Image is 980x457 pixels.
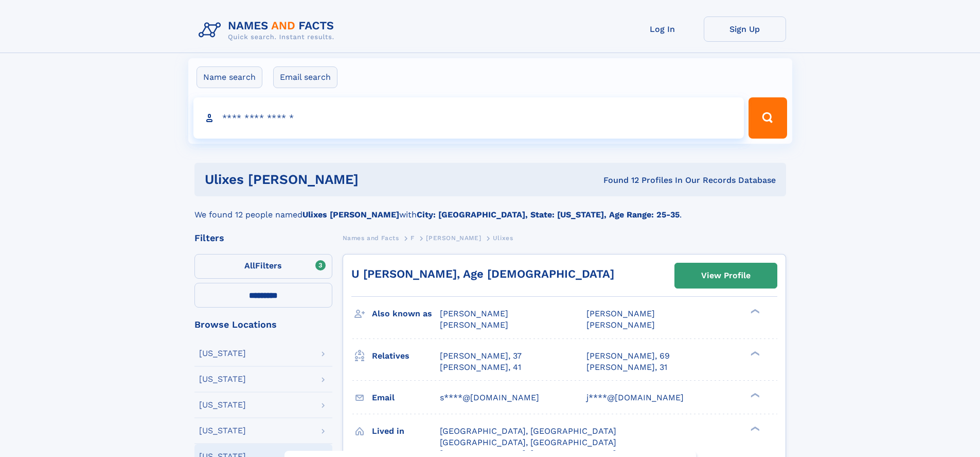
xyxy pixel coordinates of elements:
[586,309,655,318] span: [PERSON_NAME]
[748,425,760,432] div: ❯
[440,309,508,318] span: [PERSON_NAME]
[199,427,246,435] div: [US_STATE]
[372,347,440,365] h3: Relatives
[586,362,667,373] a: [PERSON_NAME], 31
[194,254,332,279] label: Filters
[440,437,616,447] span: [GEOGRAPHIC_DATA], [GEOGRAPHIC_DATA]
[426,231,481,244] a: [PERSON_NAME]
[343,231,399,244] a: Names and Facts
[411,231,415,244] a: F
[194,196,786,221] div: We found 12 people named with .
[426,234,481,242] span: [PERSON_NAME]
[701,264,751,287] div: View Profile
[440,426,616,436] span: [GEOGRAPHIC_DATA], [GEOGRAPHIC_DATA]
[440,350,522,362] a: [PERSON_NAME], 37
[244,261,255,270] span: All
[197,66,262,88] label: Name search
[302,210,399,219] b: Ulixes [PERSON_NAME]
[194,320,332,329] div: Browse Locations
[205,173,481,186] h1: Ulixes [PERSON_NAME]
[199,349,246,358] div: [US_STATE]
[493,234,513,242] span: Ulixes
[411,234,415,242] span: F
[440,362,521,373] a: [PERSON_NAME], 41
[481,175,776,186] div: Found 12 Profiles In Our Records Database
[199,401,246,409] div: [US_STATE]
[273,66,337,88] label: Email search
[749,97,787,139] button: Search Button
[748,350,760,357] div: ❯
[704,16,786,42] a: Sign Up
[675,263,777,288] a: View Profile
[586,350,670,362] a: [PERSON_NAME], 69
[748,392,760,398] div: ❯
[372,389,440,407] h3: Email
[586,320,655,330] span: [PERSON_NAME]
[351,267,614,280] a: U [PERSON_NAME], Age [DEMOGRAPHIC_DATA]
[199,375,246,383] div: [US_STATE]
[193,97,744,139] input: search input
[372,422,440,440] h3: Lived in
[621,16,704,42] a: Log In
[372,305,440,323] h3: Also known as
[417,210,680,219] b: City: [GEOGRAPHIC_DATA], State: [US_STATE], Age Range: 25-35
[440,320,508,330] span: [PERSON_NAME]
[194,16,343,44] img: Logo Names and Facts
[748,308,760,315] div: ❯
[194,233,332,243] div: Filters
